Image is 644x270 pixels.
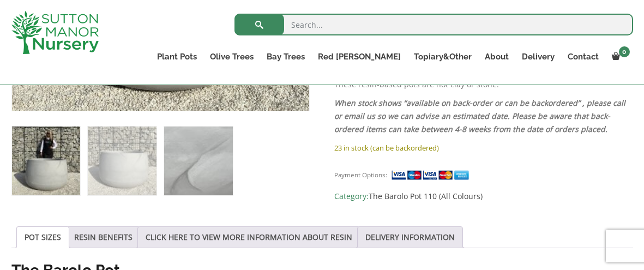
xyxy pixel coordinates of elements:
[88,127,156,195] img: The Barolo Pot 110 Colour Grey Stone - Image 2
[334,141,633,154] p: 23 in stock (can be backordered)
[151,49,203,64] a: Plant Pots
[515,49,561,64] a: Delivery
[12,127,80,195] img: The Barolo Pot 110 Colour Grey Stone
[164,127,232,195] img: The Barolo Pot 110 Colour Grey Stone - Image 3
[365,227,455,248] a: DELIVERY INFORMATION
[146,227,352,248] a: CLICK HERE TO VIEW MORE INFORMATION ABOUT RESIN
[407,49,478,64] a: Topiary&Other
[561,49,605,64] a: Contact
[74,227,133,248] a: RESIN BENEFITS
[334,171,387,179] small: Payment Options:
[391,169,473,181] img: payment supported
[260,49,311,64] a: Bay Trees
[619,46,630,57] span: 0
[605,49,633,64] a: 0
[334,190,633,203] span: Category:
[25,227,61,248] a: POT SIZES
[203,49,260,64] a: Olive Trees
[234,14,633,35] input: Search...
[311,49,407,64] a: Red [PERSON_NAME]
[369,191,483,201] a: The Barolo Pot 110 (All Colours)
[334,98,625,134] em: When stock shows “available on back-order or can be backordered” , please call or email us so we ...
[11,11,99,54] img: logo
[478,49,515,64] a: About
